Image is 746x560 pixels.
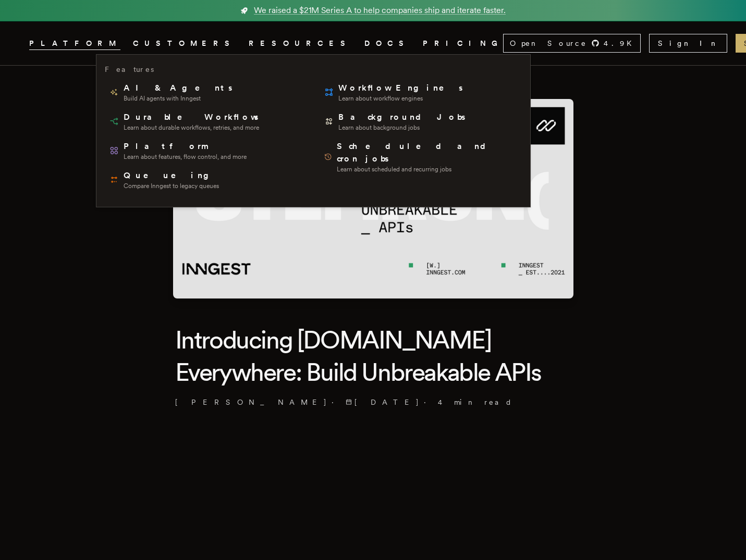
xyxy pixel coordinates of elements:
[124,94,234,103] span: Build AI agents with Inngest
[337,140,518,165] span: Scheduled and cron jobs
[338,94,464,103] span: Learn about workflow engines
[346,397,420,407] span: [DATE]
[124,82,234,94] span: AI & Agents
[320,78,522,107] a: Workflow EnginesLearn about workflow engines
[124,123,260,132] span: Learn about durable workflows, retries, and more
[124,182,219,190] span: Compare Inngest to legacy queues
[338,82,464,94] span: Workflow Engines
[320,136,522,178] a: Scheduled and cron jobsLearn about scheduled and recurring jobs
[175,397,571,407] p: · ·
[438,397,512,407] span: 4 min read
[338,111,467,123] span: Background Jobs
[124,140,247,153] span: Platform
[337,165,518,173] span: Learn about scheduled and recurring jobs
[105,78,307,107] a: AI & AgentsBuild AI agents with Inngest
[105,63,154,76] h3: Features
[105,165,307,194] a: QueueingCompare Inngest to legacy queues
[510,38,587,48] span: Open Source
[249,37,352,50] button: RESOURCES
[254,4,506,17] span: We raised a $21M Series A to help companies ship and iterate faster.
[338,123,467,132] span: Learn about background jobs
[105,107,307,136] a: Durable WorkflowsLearn about durable workflows, retries, and more
[29,37,120,50] button: PLATFORM
[105,136,307,165] a: PlatformLearn about features, flow control, and more
[175,397,327,407] a: [PERSON_NAME]
[320,107,522,136] a: Background JobsLearn about background jobs
[133,37,236,50] a: CUSTOMERS
[124,111,260,123] span: Durable Workflows
[604,38,638,48] span: 4.9 K
[124,169,219,182] span: Queueing
[364,37,410,50] a: DOCS
[649,34,727,53] a: Sign In
[423,37,503,50] a: PRICING
[175,323,571,389] h1: Introducing [DOMAIN_NAME] Everywhere: Build Unbreakable APIs
[124,153,247,161] span: Learn about features, flow control, and more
